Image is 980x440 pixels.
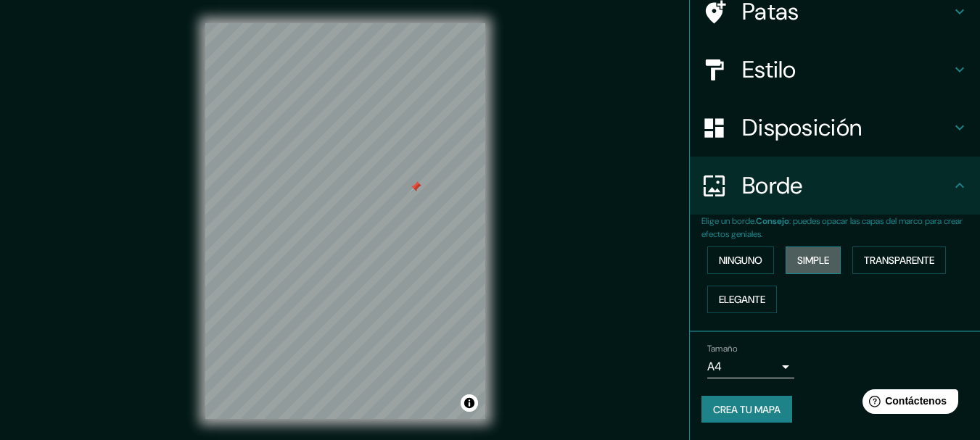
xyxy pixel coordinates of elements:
font: Disposición [742,112,862,143]
font: Estilo [742,54,796,85]
canvas: Mapa [205,23,485,419]
font: Borde [742,170,803,201]
font: Ninguno [719,254,762,267]
button: Crea tu mapa [701,396,792,423]
button: Simple [786,246,841,274]
button: Elegante [707,286,777,313]
font: Elige un borde. [701,215,756,227]
font: Consejo [756,215,789,227]
button: Transparente [852,246,946,274]
font: Tamaño [707,343,737,354]
font: Elegante [719,293,765,306]
button: Activar o desactivar atribución [461,394,478,412]
font: A4 [707,359,722,374]
font: Simple [797,254,829,267]
div: Disposición [690,99,980,157]
font: : puedes opacar las capas del marco para crear efectos geniales. [701,215,963,240]
iframe: Lanzador de widgets de ayuda [851,383,964,424]
font: Crea tu mapa [713,403,781,416]
div: Estilo [690,41,980,99]
div: Borde [690,157,980,215]
div: A4 [707,355,794,378]
button: Ninguno [707,246,774,274]
font: Transparente [864,254,934,267]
